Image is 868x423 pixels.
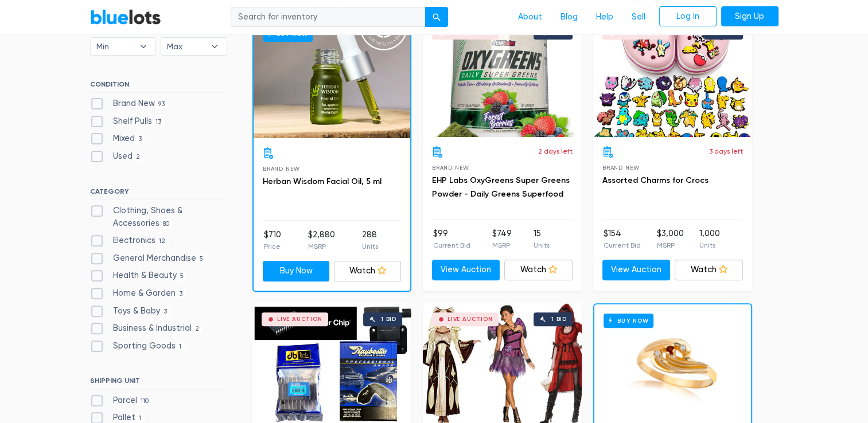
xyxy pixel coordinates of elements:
[192,325,203,334] span: 2
[90,205,227,229] label: Clothing, Shoes & Accessories
[656,228,683,250] li: $3,000
[604,240,641,250] p: Current Bid
[504,260,573,280] a: Watch
[721,6,779,27] a: Sign Up
[709,146,743,156] p: 3 days left
[308,229,335,252] li: $2,880
[509,6,551,28] a: About
[492,240,512,250] p: MSRP
[133,152,144,162] span: 2
[334,261,401,281] a: Watch
[362,241,378,252] p: Units
[362,229,378,252] li: 288
[90,115,165,128] label: Shelf Pulls
[90,234,169,247] label: Electronics
[263,177,382,186] a: Herban Wisdom Facial Oil, 5 ml
[90,80,227,93] h6: CONDITION
[277,316,322,322] div: Live Auction
[432,175,570,199] a: EHP Labs OxyGreens Super Greens Powder - Daily Greens Superfood
[622,6,655,28] a: Sell
[90,132,146,145] label: Mixed
[308,241,335,252] p: MSRP
[90,305,171,318] label: Toys & Baby
[722,30,737,36] div: 1 bid
[203,38,227,55] b: ▾
[90,287,186,300] label: Home & Garden
[135,135,146,144] span: 3
[90,340,185,352] label: Sporting Goods
[90,9,161,25] a: BlueLots
[90,322,203,335] label: Business & Industrial
[656,240,683,250] p: MSRP
[90,150,144,163] label: Used
[551,316,567,322] div: 1 bid
[159,220,173,229] span: 80
[432,164,469,171] span: Brand New
[699,240,720,250] p: Units
[137,397,153,406] span: 110
[152,117,165,127] span: 13
[90,187,227,200] h6: CATEGORY
[196,254,207,264] span: 5
[381,316,396,322] div: 1 bid
[90,394,153,407] label: Parcel
[176,289,186,299] span: 3
[167,38,205,55] span: Max
[160,307,171,316] span: 3
[699,228,720,250] li: 1,000
[447,30,493,36] div: Live Auction
[551,6,587,28] a: Blog
[90,97,169,110] label: Brand New
[433,240,470,250] p: Current Bid
[602,164,640,171] span: Brand New
[659,6,717,27] a: Log In
[602,260,671,280] a: View Auction
[131,38,155,55] b: ▾
[432,260,500,280] a: View Auction
[231,7,426,28] input: Search for inventory
[602,175,709,185] a: Assorted Charms for Crocs
[551,30,567,36] div: 1 bid
[534,228,550,250] li: 15
[534,240,550,250] p: Units
[604,228,641,250] li: $154
[254,18,410,138] a: Buy Now
[264,241,281,252] p: Price
[593,17,752,137] a: Live Auction 1 bid
[618,30,663,36] div: Live Auction
[604,314,653,328] h6: Buy Now
[176,342,185,351] span: 1
[538,146,573,156] p: 2 days left
[675,260,743,280] a: Watch
[423,17,582,137] a: Live Auction 1 bid
[587,6,622,28] a: Help
[90,269,188,282] label: Health & Beauty
[90,377,227,389] h6: SHIPPING UNIT
[263,261,330,281] a: Buy Now
[155,237,169,246] span: 12
[90,252,207,265] label: General Merchandise
[433,228,470,250] li: $99
[263,166,300,172] span: Brand New
[96,38,134,55] span: Min
[155,100,169,109] span: 93
[492,228,512,250] li: $749
[447,316,493,322] div: Live Auction
[177,272,188,281] span: 5
[264,229,281,252] li: $710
